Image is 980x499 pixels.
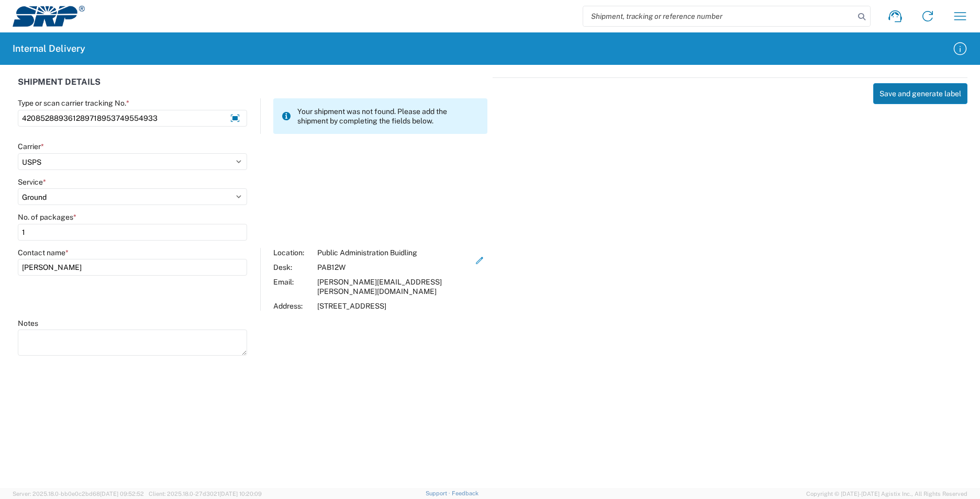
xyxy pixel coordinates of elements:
a: Feedback [452,490,478,496]
label: No. of packages [18,212,76,222]
label: Notes [18,319,38,328]
span: [DATE] 09:52:52 [100,491,144,497]
div: Location: [273,248,312,257]
a: Support [426,490,452,496]
div: Desk: [273,263,312,272]
div: Public Administration Buidling [317,248,472,257]
span: Server: 2025.18.0-bb0e0c2bd68 [13,491,144,497]
div: SHIPMENT DETAILS [18,77,487,98]
span: Copyright © [DATE]-[DATE] Agistix Inc., All Rights Reserved [806,489,967,498]
span: [DATE] 10:20:09 [219,491,262,497]
div: Address: [273,301,312,311]
div: [PERSON_NAME][EMAIL_ADDRESS][PERSON_NAME][DOMAIN_NAME] [317,277,472,296]
label: Carrier [18,142,44,151]
span: Client: 2025.18.0-27d3021 [149,491,262,497]
span: Your shipment was not found. Please add the shipment by completing the fields below. [297,107,479,126]
div: PAB12W [317,263,472,272]
input: Shipment, tracking or reference number [583,6,854,26]
div: [STREET_ADDRESS] [317,301,472,311]
div: Email: [273,277,312,296]
img: srp [13,6,85,27]
button: Save and generate label [873,83,967,104]
label: Service [18,177,46,187]
h2: Internal Delivery [13,42,85,55]
label: Contact name [18,248,69,257]
label: Type or scan carrier tracking No. [18,98,129,108]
